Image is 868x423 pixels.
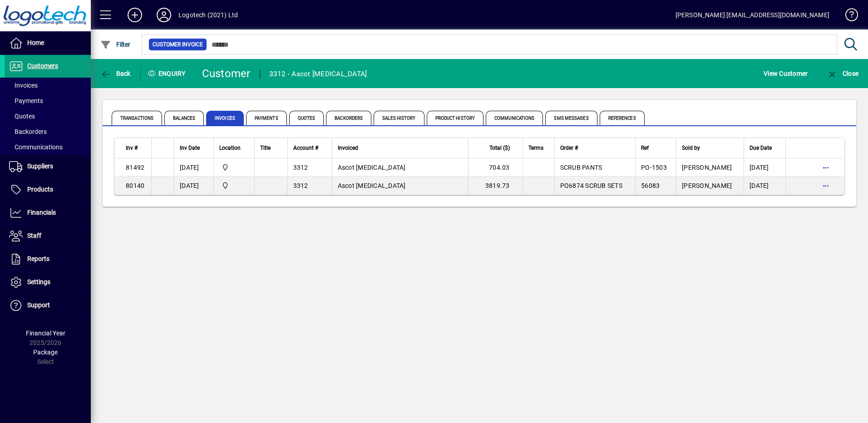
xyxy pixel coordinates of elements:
[98,65,133,82] button: Back
[5,139,91,155] a: Communications
[180,143,200,153] span: Inv Date
[750,143,772,153] span: Due Date
[219,143,249,153] div: Location
[486,111,543,125] span: Communications
[764,66,808,81] span: View Customer
[153,40,203,49] span: Customer Invoice
[149,7,178,23] button: Profile
[180,143,208,153] div: Inv Date
[27,209,56,216] span: Financials
[27,278,50,285] span: Settings
[750,143,780,153] div: Due Date
[827,70,858,77] span: Close
[817,65,868,82] app-page-header-button: Close enquiry
[560,143,630,153] div: Order #
[819,160,833,175] button: More options
[9,113,35,120] span: Quotes
[26,330,65,337] span: Financial Year
[838,2,857,31] a: Knowledge Base
[560,182,622,189] span: PO6874 SCRUB SETS
[489,143,510,153] span: Total ($)
[5,271,91,294] a: Settings
[27,62,58,69] span: Customers
[246,111,287,125] span: Payments
[164,111,204,125] span: Balances
[468,177,523,195] td: 3819.73
[545,111,597,125] span: SMS Messages
[27,186,53,193] span: Products
[33,349,58,356] span: Package
[676,8,829,22] div: [PERSON_NAME] [EMAIL_ADDRESS][DOMAIN_NAME]
[100,70,131,77] span: Back
[641,143,671,153] div: Ref
[260,143,271,153] span: Title
[560,143,578,153] span: Order #
[338,143,358,153] span: Invoiced
[824,65,861,82] button: Close
[27,301,50,309] span: Support
[219,181,249,191] span: Central
[474,143,518,153] div: Total ($)
[27,232,41,239] span: Staff
[289,111,324,125] span: Quotes
[468,158,523,177] td: 704.03
[5,32,91,54] a: Home
[5,124,91,139] a: Backorders
[9,128,47,135] span: Backorders
[27,255,49,262] span: Reports
[5,248,91,271] a: Reports
[100,41,131,48] span: Filter
[219,143,241,153] span: Location
[27,39,44,46] span: Home
[126,143,146,153] div: Inv #
[269,67,367,81] div: 3312 - Ascot [MEDICAL_DATA]
[112,111,162,125] span: Transactions
[744,177,785,195] td: [DATE]
[91,65,141,82] app-page-header-button: Back
[5,225,91,247] a: Staff
[126,143,138,153] span: Inv #
[293,164,308,171] span: 3312
[682,143,700,153] span: Sold by
[326,111,371,125] span: Backorders
[5,108,91,124] a: Quotes
[219,162,249,172] span: Central
[126,164,144,171] span: 81492
[5,78,91,93] a: Invoices
[9,143,63,151] span: Communications
[202,66,251,81] div: Customer
[374,111,424,125] span: Sales History
[174,158,213,177] td: [DATE]
[528,143,543,153] span: Terms
[819,178,833,193] button: More options
[641,143,649,153] span: Ref
[338,182,406,189] span: Ascot [MEDICAL_DATA]
[98,36,133,53] button: Filter
[120,7,149,23] button: Add
[5,155,91,178] a: Suppliers
[141,66,195,81] div: Enquiry
[641,164,667,171] span: PO-1503
[206,111,244,125] span: Invoices
[5,294,91,317] a: Support
[178,8,238,22] div: Logotech (2021) Ltd
[5,178,91,201] a: Products
[682,182,732,189] span: [PERSON_NAME]
[9,82,38,89] span: Invoices
[641,182,660,189] span: 56083
[560,164,602,171] span: SCRUB PANTS
[5,202,91,224] a: Financials
[338,143,463,153] div: Invoiced
[293,143,318,153] span: Account #
[293,143,326,153] div: Account #
[126,182,144,189] span: 80140
[293,182,308,189] span: 3312
[5,93,91,108] a: Payments
[682,164,732,171] span: [PERSON_NAME]
[744,158,785,177] td: [DATE]
[427,111,484,125] span: Product History
[9,97,43,104] span: Payments
[682,143,738,153] div: Sold by
[338,164,406,171] span: Ascot [MEDICAL_DATA]
[761,65,810,82] button: View Customer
